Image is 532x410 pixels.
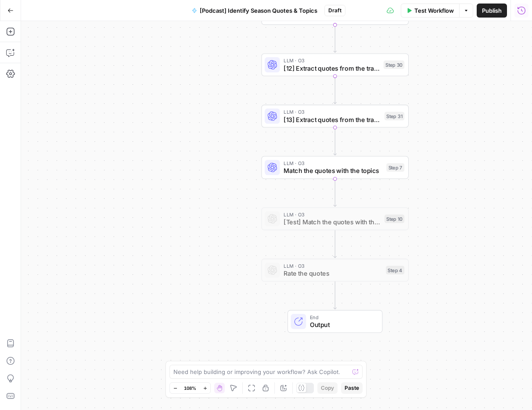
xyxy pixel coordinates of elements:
[328,7,341,14] span: Draft
[261,105,409,128] div: LLM · O3[13] Extract quotes from the transcriptStep 31
[310,320,374,330] span: Output
[321,384,334,392] span: Copy
[261,259,409,281] div: LLM · O3Rate the quotesStep 4
[187,4,323,18] button: [Podcast] Identify Season Quotes & Topics
[386,163,404,172] div: Step 7
[334,76,336,104] g: Edge from step_30 to step_31
[401,4,459,18] button: Test Workflow
[334,281,336,309] g: Edge from step_4 to end
[334,179,336,206] g: Edge from step_7 to step_10
[477,4,507,18] button: Publish
[284,159,382,167] span: LLM · O3
[334,230,336,258] g: Edge from step_10 to step_4
[341,382,363,394] button: Paste
[261,54,409,76] div: LLM · O3[12] Extract quotes from the transcriptStep 30
[385,215,404,223] div: Step 10
[384,61,405,69] div: Step 30
[261,156,409,179] div: LLM · O3Match the quotes with the topicsStep 7
[334,25,336,53] g: Edge from step_29 to step_30
[414,6,454,15] span: Test Workflow
[284,269,382,278] span: Rate the quotes
[310,313,374,321] span: End
[317,382,338,394] button: Copy
[261,310,409,333] div: EndOutput
[284,115,381,124] span: [13] Extract quotes from the transcript
[284,166,382,176] span: Match the quotes with the topics
[284,211,381,218] span: LLM · O3
[386,266,404,274] div: Step 4
[385,112,404,120] div: Step 31
[184,385,196,392] span: 108%
[261,2,409,25] div: [11] Extract quotes from the transcript
[482,6,502,15] span: Publish
[284,12,380,22] span: [11] Extract quotes from the transcript
[284,217,381,227] span: [Test] Match the quotes with the topics
[200,6,317,15] span: [Podcast] Identify Season Quotes & Topics
[334,128,336,155] g: Edge from step_31 to step_7
[284,63,380,73] span: [12] Extract quotes from the transcript
[261,207,409,230] div: LLM · O3[Test] Match the quotes with the topicsStep 10
[284,262,382,270] span: LLM · O3
[284,108,381,115] span: LLM · O3
[284,57,380,64] span: LLM · O3
[345,384,359,392] span: Paste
